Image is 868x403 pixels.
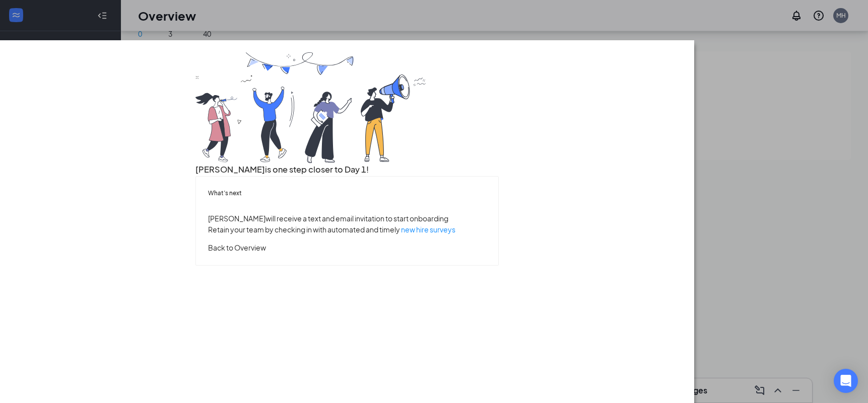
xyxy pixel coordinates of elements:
img: you are all set [195,52,427,163]
a: new hire surveys [401,225,455,234]
p: Retain your team by checking in with automated and timely [208,224,486,235]
button: Back to Overview [208,242,266,253]
h3: [PERSON_NAME] is one step closer to Day 1! [195,163,499,176]
h5: What’s next [208,189,486,198]
div: Open Intercom Messenger [834,369,858,393]
p: [PERSON_NAME] will receive a text and email invitation to start onboarding [208,213,486,224]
